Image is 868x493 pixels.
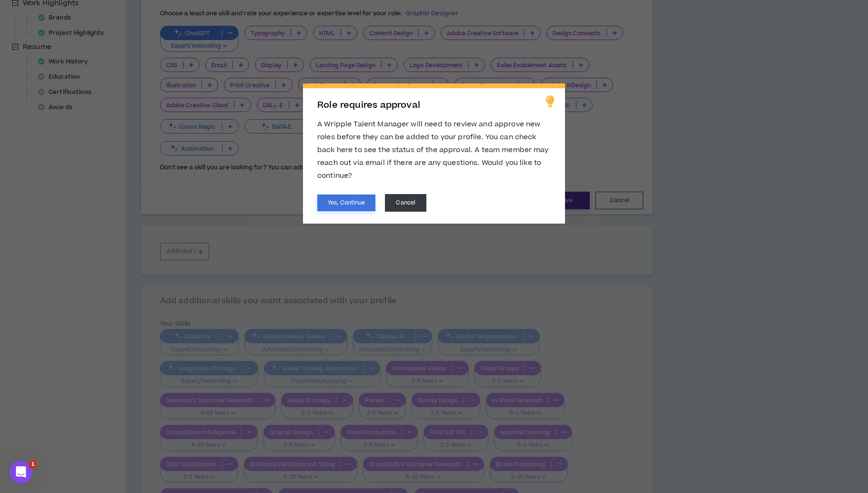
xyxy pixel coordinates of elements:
[385,194,426,212] button: Cancel
[29,461,37,468] span: 1
[317,119,548,181] span: A Wripple Talent Manager will need to review and approve new roles before they can be added to yo...
[317,195,375,211] button: Yes, Continue
[10,461,32,483] iframe: Intercom live chat
[317,100,551,111] h2: Role requires approval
